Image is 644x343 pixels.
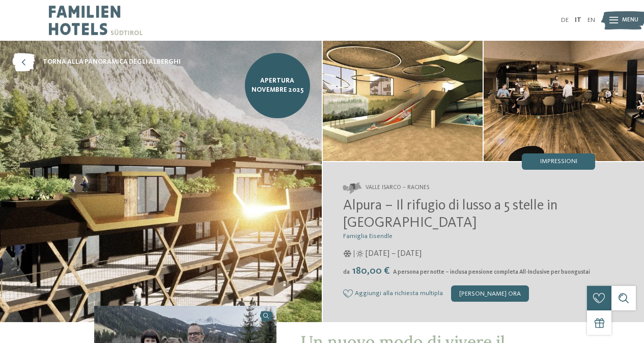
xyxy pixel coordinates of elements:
[245,53,310,118] a: Apertura novembre 2025
[343,199,557,230] span: Alpura – Il rifugio di lusso a 5 stelle in [GEOGRAPHIC_DATA]
[43,58,181,67] span: torna alla panoramica degli alberghi
[393,269,590,275] span: A persona per notte – inclusa pensione completa All-Inclusive per buongustai
[622,16,638,24] span: Menu
[354,250,363,257] i: Orario d’apertura tutto l'anno
[355,290,443,297] span: Aggiungi alla richiesta multipla
[343,233,393,240] span: Famiglia Eisendle
[484,41,644,161] img: Alpura - Rooted in nature. Created for families.
[587,17,595,23] a: EN
[575,17,581,23] a: IT
[351,266,392,276] span: 180,00 €
[343,269,350,275] span: da
[366,184,429,192] span: Valle Isarco – Racines
[251,76,304,95] span: Apertura novembre 2025
[12,53,181,71] a: torna alla panoramica degli alberghi
[451,285,529,302] div: [PERSON_NAME] ora
[343,250,352,257] i: Orario d’apertura tutto l'anno
[366,248,422,259] span: [DATE] – [DATE]
[540,159,577,165] span: Impressioni
[323,41,483,161] img: Alpura - Rooted in nature. Created for families.
[561,17,569,23] a: DE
